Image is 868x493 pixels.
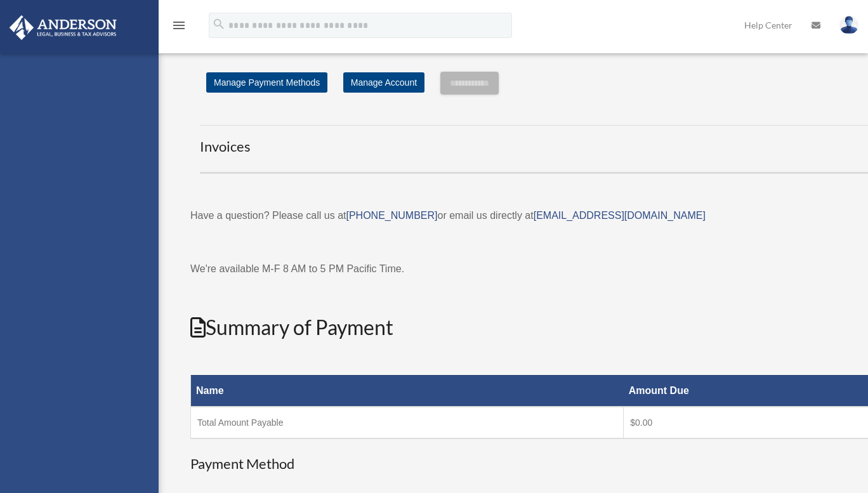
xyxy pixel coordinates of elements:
[191,375,624,407] th: Name
[171,22,187,33] a: menu
[212,17,226,31] i: search
[839,16,858,34] img: User Pic
[346,210,437,221] a: [PHONE_NUMBER]
[343,72,424,93] a: Manage Account
[191,407,624,438] td: Total Amount Payable
[534,210,706,221] a: [EMAIL_ADDRESS][DOMAIN_NAME]
[206,72,327,93] a: Manage Payment Methods
[171,18,187,33] i: menu
[6,15,121,40] img: Anderson Advisors Platinum Portal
